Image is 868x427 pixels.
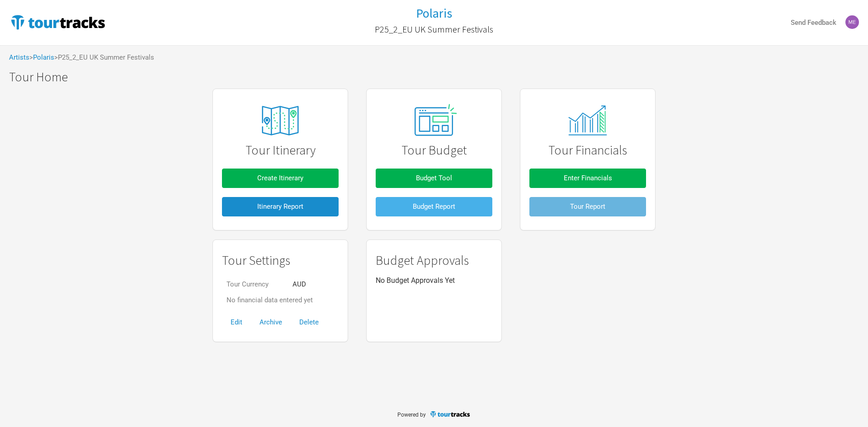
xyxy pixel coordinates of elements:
button: Budget Report [376,197,492,216]
span: Tour Report [570,202,605,211]
img: tourtracks_14_icons_monitor.svg [563,105,612,136]
button: Budget Tool [376,169,492,188]
a: Budget Report [376,192,492,221]
a: Edit [222,318,251,326]
span: > P25_2_EU UK Summer Festivals [54,54,154,61]
a: Polaris [416,6,452,20]
td: No financial data entered yet [222,292,317,308]
button: Delete [291,313,327,332]
span: Create Itinerary [257,174,303,182]
button: Itinerary Report [222,197,339,216]
h1: Polaris [416,5,452,21]
img: tourtracks_02_icon_presets.svg [404,102,464,140]
strong: Send Feedback [791,19,836,27]
h1: Tour Settings [222,253,339,267]
button: Tour Report [529,197,646,216]
button: Enter Financials [529,169,646,188]
button: Edit [222,313,251,332]
h1: Tour Budget [376,143,492,157]
a: Artists [9,53,29,61]
a: Enter Financials [529,164,646,192]
span: Enter Financials [564,174,612,182]
span: > [29,54,54,61]
a: Budget Tool [376,164,492,192]
img: tourtracks_icons_FA_06_icons_itinerary.svg [246,99,314,142]
img: TourTracks [429,410,471,418]
span: Budget Tool [416,174,452,182]
button: Create Itinerary [222,169,339,188]
a: Create Itinerary [222,164,339,192]
span: Powered by [397,412,426,418]
h1: Tour Financials [529,143,646,157]
a: Tour Report [529,192,646,221]
td: Tour Currency [222,277,288,292]
img: Melanie [845,15,859,29]
img: TourTracks [9,13,107,31]
p: No Budget Approvals Yet [376,277,492,285]
span: Itinerary Report [257,202,303,211]
a: P25_2_EU UK Summer Festivals [375,20,493,39]
h2: P25_2_EU UK Summer Festivals [375,24,493,34]
h1: Budget Approvals [376,253,492,267]
span: Budget Report [413,202,455,211]
h1: Tour Itinerary [222,143,339,157]
a: Polaris [33,53,54,61]
td: AUD [288,277,317,292]
a: Itinerary Report [222,192,339,221]
h1: Tour Home [9,70,868,84]
button: Archive [251,313,291,332]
